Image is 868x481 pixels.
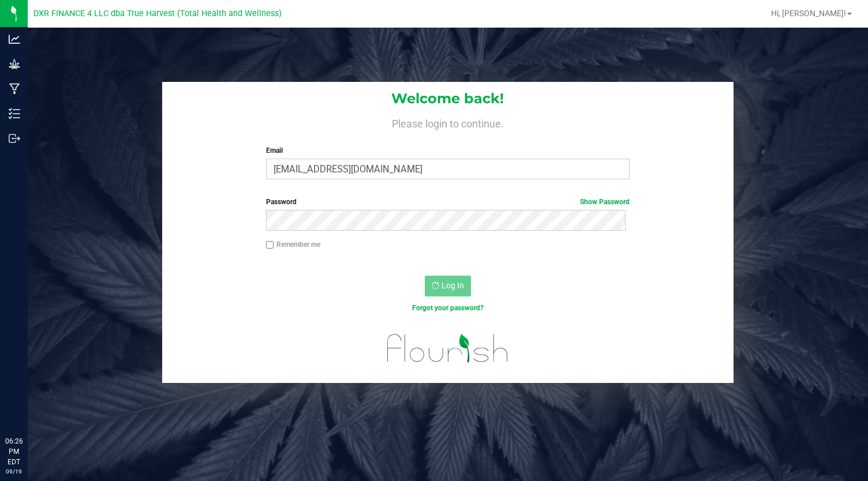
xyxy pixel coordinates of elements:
[580,198,630,206] a: Show Password
[266,239,320,250] label: Remember me
[162,91,734,106] h1: Welcome back!
[376,325,519,371] img: flourish_logo.svg
[9,83,20,95] inline-svg: Manufacturing
[5,467,23,476] p: 09/19
[5,436,23,467] p: 06:26 PM EDT
[33,9,282,18] span: DXR FINANCE 4 LLC dba True Harvest (Total Health and Wellness)
[425,276,471,296] button: Log In
[9,58,20,70] inline-svg: Grow
[266,145,630,156] label: Email
[771,9,846,18] span: Hi, [PERSON_NAME]!
[9,33,20,45] inline-svg: Analytics
[412,304,484,312] a: Forgot your password?
[9,108,20,119] inline-svg: Inventory
[9,133,20,144] inline-svg: Outbound
[266,198,297,206] span: Password
[266,241,274,249] input: Remember me
[162,115,734,129] h4: Please login to continue.
[442,281,464,290] span: Log In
